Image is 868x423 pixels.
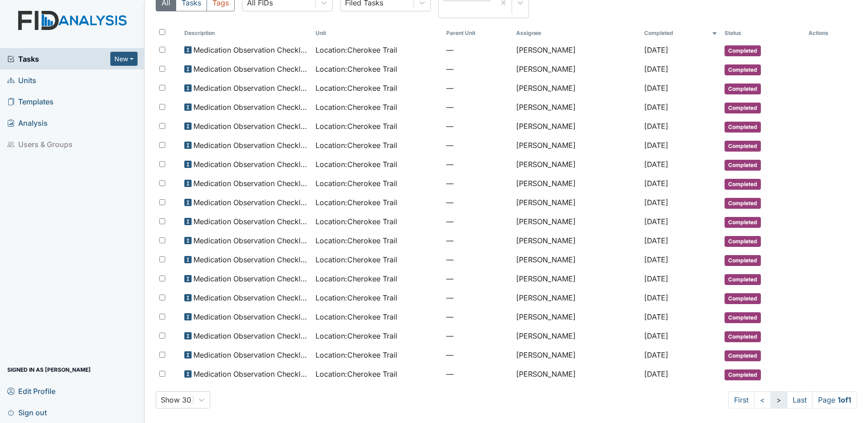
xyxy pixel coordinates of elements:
[446,44,509,55] span: —
[316,121,397,132] span: Location : Cherokee Trail
[316,197,397,208] span: Location : Cherokee Trail
[316,159,397,170] span: Location : Cherokee Trail
[513,155,641,174] td: [PERSON_NAME]
[725,141,761,152] span: Completed
[721,25,805,41] th: Toggle SortBy
[770,391,787,408] a: >
[725,84,761,94] span: Completed
[513,308,641,327] td: [PERSON_NAME]
[644,84,668,93] span: [DATE]
[316,64,397,74] span: Location : Cherokee Trail
[513,270,641,289] td: [PERSON_NAME]
[193,330,308,341] span: Medication Observation Checklist
[513,289,641,308] td: [PERSON_NAME]
[446,197,509,208] span: —
[513,193,641,212] td: [PERSON_NAME]
[316,140,397,151] span: Location : Cherokee Trail
[513,231,641,251] td: [PERSON_NAME]
[316,349,397,360] span: Location : Cherokee Trail
[513,117,641,136] td: [PERSON_NAME]
[446,254,509,265] span: —
[725,236,761,247] span: Completed
[159,29,165,35] input: Toggle All Rows Selected
[193,64,308,74] span: Medication Observation Checklist
[193,292,308,303] span: Medication Observation Checklist
[316,235,397,246] span: Location : Cherokee Trail
[446,273,509,284] span: —
[193,102,308,113] span: Medication Observation Checklist
[110,52,138,66] button: New
[193,235,308,246] span: Medication Observation Checklist
[161,394,191,405] div: Show 30
[316,311,397,322] span: Location : Cherokee Trail
[316,330,397,341] span: Location : Cherokee Trail
[787,391,813,408] a: Last
[7,54,110,64] a: Tasks
[725,255,761,266] span: Completed
[644,141,668,150] span: [DATE]
[644,274,668,283] span: [DATE]
[316,102,397,113] span: Location : Cherokee Trail
[644,217,668,226] span: [DATE]
[644,103,668,112] span: [DATE]
[513,136,641,155] td: [PERSON_NAME]
[513,365,641,384] td: [PERSON_NAME]
[446,178,509,189] span: —
[644,350,668,359] span: [DATE]
[644,236,668,245] span: [DATE]
[446,140,509,151] span: —
[312,25,443,41] th: Toggle SortBy
[446,292,509,303] span: —
[513,79,641,98] td: [PERSON_NAME]
[644,331,668,340] span: [DATE]
[644,198,668,207] span: [DATE]
[446,102,509,113] span: —
[193,159,308,170] span: Medication Observation Checklist
[193,369,308,379] span: Medication Observation Checklist
[7,73,36,87] span: Units
[725,198,761,209] span: Completed
[513,25,641,41] th: Assignee
[644,312,668,321] span: [DATE]
[725,350,761,361] span: Completed
[725,45,761,56] span: Completed
[181,25,311,41] th: Toggle SortBy
[644,160,668,169] span: [DATE]
[446,349,509,360] span: —
[446,64,509,74] span: —
[316,83,397,93] span: Location : Cherokee Trail
[193,197,308,208] span: Medication Observation Checklist
[316,369,397,379] span: Location : Cherokee Trail
[644,255,668,264] span: [DATE]
[446,216,509,227] span: —
[193,140,308,151] span: Medication Observation Checklist
[644,45,668,54] span: [DATE]
[644,64,668,74] span: [DATE]
[316,178,397,189] span: Location : Cherokee Trail
[725,369,761,380] span: Completed
[193,83,308,93] span: Medication Observation Checklist
[193,311,308,322] span: Medication Observation Checklist
[443,25,513,41] th: Toggle SortBy
[812,391,857,408] span: Page
[805,25,850,41] th: Actions
[193,273,308,284] span: Medication Observation Checklist
[641,25,721,41] th: Toggle SortBy
[513,174,641,193] td: [PERSON_NAME]
[446,83,509,93] span: —
[193,216,308,227] span: Medication Observation Checklist
[725,331,761,342] span: Completed
[446,235,509,246] span: —
[513,346,641,365] td: [PERSON_NAME]
[316,216,397,227] span: Location : Cherokee Trail
[513,41,641,60] td: [PERSON_NAME]
[725,312,761,323] span: Completed
[513,212,641,231] td: [PERSON_NAME]
[513,60,641,79] td: [PERSON_NAME]
[725,293,761,304] span: Completed
[316,44,397,55] span: Location : Cherokee Trail
[7,405,47,419] span: Sign out
[644,122,668,131] span: [DATE]
[838,395,851,404] strong: 1 of 1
